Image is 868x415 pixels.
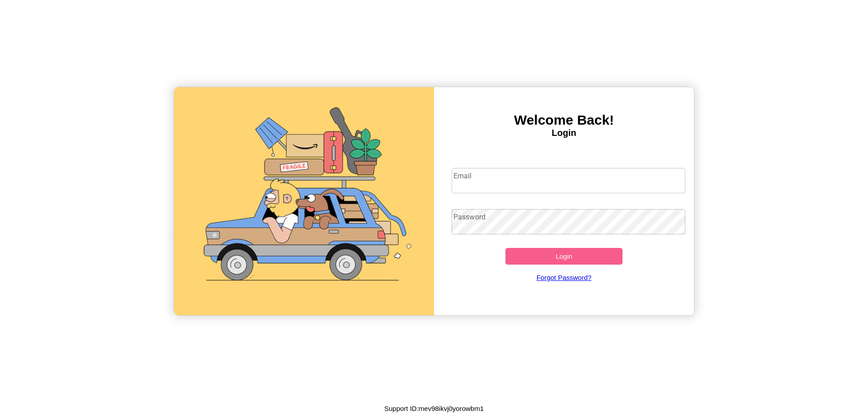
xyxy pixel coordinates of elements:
[434,112,694,128] h3: Welcome Back!
[505,248,623,265] button: Login
[384,402,484,415] p: Support ID: mev98ikvj0yorowbm1
[174,87,434,315] img: gif
[447,265,681,290] a: Forgot Password?
[434,128,694,138] h4: Login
